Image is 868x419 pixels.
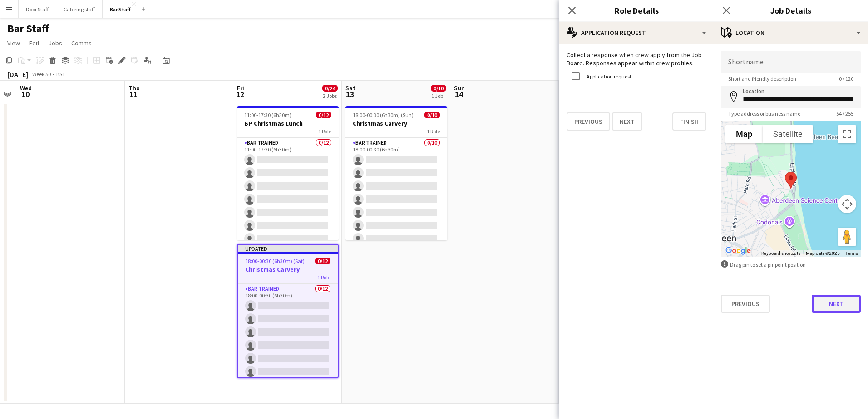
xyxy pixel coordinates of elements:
[431,93,446,99] div: 1 Job
[585,73,631,80] label: Application request
[237,106,339,240] app-job-card: 11:00-17:30 (6h30m)0/12BP Christmas Lunch1 RoleBar trained0/1211:00-17:30 (6h30m)
[721,260,861,269] div: Drag pin to set a pinpoint position
[103,0,138,18] button: Bar Staff
[345,106,447,240] app-job-card: 18:00-00:30 (6h30m) (Sun)0/10Christmas Carvery1 RoleBar trained0/1018:00-00:30 (6h30m)
[714,22,868,44] div: Location
[236,89,244,99] span: 12
[316,112,331,118] span: 0/12
[721,110,808,117] span: Type address or business name
[832,75,861,82] span: 0 / 120
[838,125,856,143] button: Toggle fullscreen view
[454,84,465,92] span: Sun
[19,89,32,99] span: 10
[7,22,49,35] h1: Bar Staff
[559,22,714,44] div: Application Request
[763,125,813,143] button: Show satellite imagery
[612,112,642,131] button: Next
[56,71,65,78] div: BST
[453,89,465,99] span: 14
[806,251,840,256] span: Map data ©2025
[838,195,856,213] button: Map camera controls
[49,39,62,47] span: Jobs
[567,51,706,67] p: Collect a response when crew apply from the Job Board. Responses appear within crew profiles.
[559,5,714,16] h3: Role Details
[238,265,338,273] h3: Christmas Carvery
[29,39,39,47] span: Edit
[68,37,95,49] a: Comms
[30,71,53,78] span: Week 50
[721,75,804,82] span: Short and friendly description
[25,37,43,49] a: Edit
[829,110,861,117] span: 54 / 255
[20,84,32,92] span: Wed
[845,251,858,256] a: Terms
[4,37,24,49] a: View
[345,84,355,92] span: Sat
[345,138,447,287] app-card-role: Bar trained0/1018:00-00:30 (6h30m)
[19,0,56,18] button: Door Staff
[761,250,800,257] button: Keyboard shortcuts
[315,258,330,264] span: 0/12
[424,112,440,118] span: 0/10
[344,89,355,99] span: 13
[721,295,770,313] button: Previous
[238,245,338,252] div: Updated
[244,112,291,118] span: 11:00-17:30 (6h30m)
[723,245,753,257] a: Open this area in Google Maps (opens a new window)
[838,228,856,246] button: Drag Pegman onto the map to open Street View
[7,70,28,79] div: [DATE]
[714,5,868,16] h3: Job Details
[127,89,140,99] span: 11
[431,85,446,92] span: 0/10
[427,128,440,135] span: 1 Role
[725,125,763,143] button: Show street map
[812,295,861,313] button: Next
[245,258,305,264] span: 18:00-00:30 (6h30m) (Sat)
[345,119,447,127] h3: Christmas Carvery
[237,84,244,92] span: Fri
[128,84,140,92] span: Thu
[318,128,331,135] span: 1 Role
[322,85,338,92] span: 0/24
[353,112,414,118] span: 18:00-00:30 (6h30m) (Sun)
[56,0,103,18] button: Catering staff
[317,274,330,281] span: 1 Role
[237,119,339,127] h3: BP Christmas Lunch
[567,112,610,131] button: Previous
[237,138,339,313] app-card-role: Bar trained0/1211:00-17:30 (6h30m)
[723,245,753,257] img: Google
[672,112,706,131] button: Finish
[237,244,339,378] app-job-card: Updated18:00-00:30 (6h30m) (Sat)0/12Christmas Carvery1 RoleBar trained0/1218:00-00:30 (6h30m)
[7,39,20,47] span: View
[323,93,337,99] div: 2 Jobs
[71,39,92,47] span: Comms
[45,37,66,49] a: Jobs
